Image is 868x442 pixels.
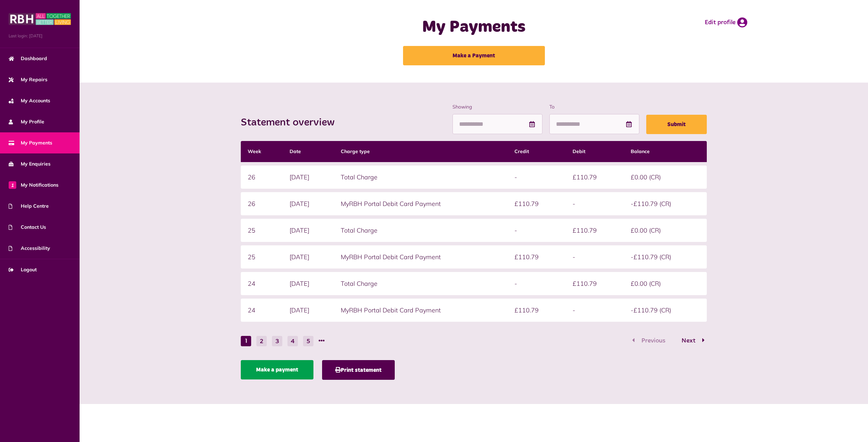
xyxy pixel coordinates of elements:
span: Next [676,338,701,344]
td: [DATE] [283,192,334,215]
h1: My Payments [336,17,612,37]
td: Total Charge [334,166,508,189]
span: My Notifications [9,181,58,189]
td: - [508,219,566,242]
td: £110.79 [566,272,624,295]
td: MyRBH Portal Debit Card Payment [334,192,508,215]
button: Go to page 3 [272,336,282,346]
td: 26 [241,166,283,189]
span: Logout [9,266,37,273]
td: £0.00 (CR) [624,166,707,189]
td: [DATE] [283,245,334,269]
td: 25 [241,219,283,242]
th: Balance [624,141,707,162]
span: My Accounts [9,97,50,104]
span: Dashboard [9,55,47,62]
td: £110.79 [566,166,624,189]
button: Print statement [322,360,395,380]
td: £110.79 [508,192,566,215]
button: Submit [646,115,707,134]
th: Week [241,141,283,162]
td: £0.00 (CR) [624,219,707,242]
td: [DATE] [283,299,334,322]
th: Date [283,141,334,162]
td: £110.79 [508,299,566,322]
span: My Payments [9,139,52,147]
span: My Enquiries [9,160,51,168]
td: 25 [241,245,283,269]
span: Accessibility [9,245,50,252]
button: Go to page 2 [674,336,707,346]
label: To [549,103,639,111]
img: MyRBH [9,12,71,26]
td: 24 [241,299,283,322]
td: [DATE] [283,272,334,295]
button: Go to page 4 [287,336,298,346]
td: - [566,299,624,322]
td: [DATE] [283,219,334,242]
button: Go to page 2 [256,336,267,346]
label: Showing [453,103,542,111]
td: [DATE] [283,166,334,189]
th: Charge type [334,141,508,162]
th: Debit [566,141,624,162]
td: - [566,245,624,269]
td: £110.79 [508,245,566,269]
span: Contact Us [9,224,46,231]
span: Help Centre [9,203,49,210]
td: Total Charge [334,219,508,242]
td: 26 [241,192,283,215]
td: £110.79 [566,219,624,242]
a: Edit profile [705,17,747,28]
h2: Statement overview [241,116,341,129]
td: Total Charge [334,272,508,295]
td: - [508,166,566,189]
a: Make a Payment [403,46,545,65]
td: - [566,192,624,215]
td: 24 [241,272,283,295]
td: - [508,272,566,295]
span: 1 [9,181,16,189]
td: MyRBH Portal Debit Card Payment [334,299,508,322]
span: My Repairs [9,76,47,83]
td: £0.00 (CR) [624,272,707,295]
td: MyRBH Portal Debit Card Payment [334,245,508,269]
td: -£110.79 (CR) [624,192,707,215]
td: -£110.79 (CR) [624,245,707,269]
td: -£110.79 (CR) [624,299,707,322]
a: Make a payment [241,360,313,379]
button: Go to page 5 [303,336,313,346]
span: My Profile [9,118,44,125]
span: Last login: [DATE] [9,33,71,39]
th: Credit [508,141,566,162]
